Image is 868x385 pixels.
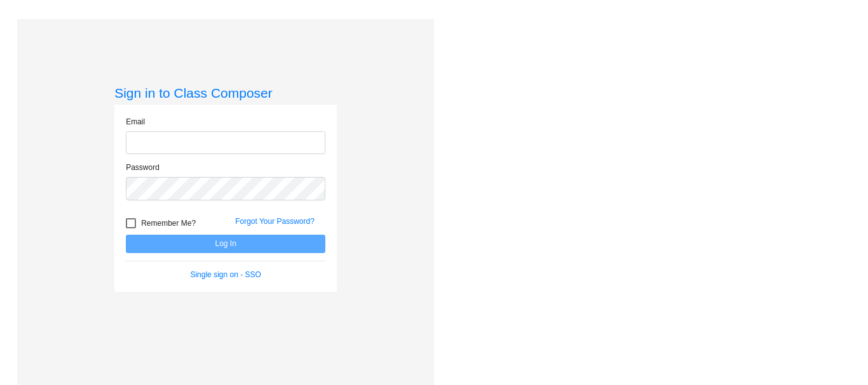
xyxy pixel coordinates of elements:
a: Single sign on - SSO [190,270,261,279]
h3: Sign in to Class Composer [114,85,337,101]
span: Remember Me? [141,216,196,231]
button: Log In [126,235,325,253]
label: Email [126,116,145,127]
a: Forgot Your Password? [235,217,315,226]
label: Password [126,162,159,173]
